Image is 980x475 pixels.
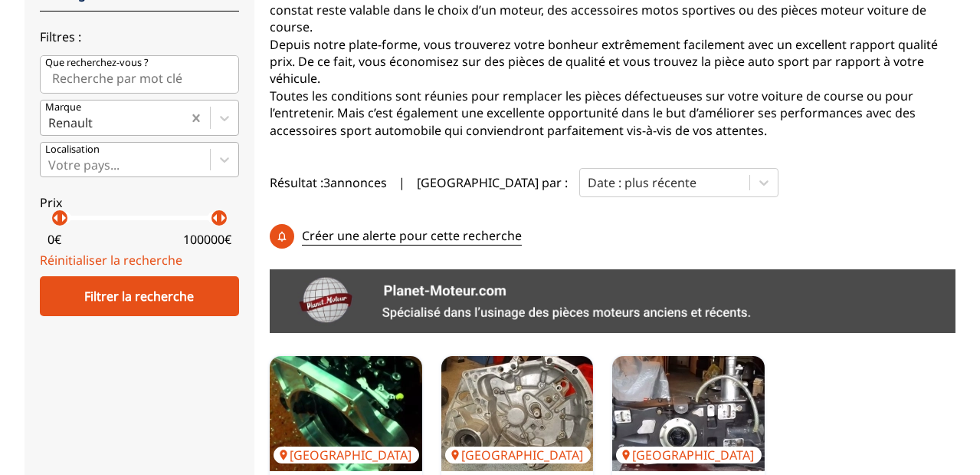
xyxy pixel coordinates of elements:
[206,209,225,227] p: arrow_left
[40,28,239,45] p: Filtres :
[274,447,419,463] p: [GEOGRAPHIC_DATA]
[48,231,61,248] p: 0 €
[270,174,387,191] span: Résultat : 3 annonces
[40,252,182,269] a: Réinitialiser la recherche
[270,356,422,471] a: Renault Clio[GEOGRAPHIC_DATA]
[616,447,762,463] p: [GEOGRAPHIC_DATA]
[398,174,405,191] span: |
[47,209,65,227] p: arrow_left
[417,174,568,191] p: [GEOGRAPHIC_DATA] par :
[40,55,239,94] input: Que recherchez-vous ?
[445,447,591,463] p: [GEOGRAPHIC_DATA]
[183,231,231,248] p: 100000 €
[40,194,239,211] p: Prix
[441,356,594,471] a: Renault[GEOGRAPHIC_DATA]
[270,356,422,471] img: Renault Clio
[441,356,594,471] img: Renault
[45,56,149,70] p: Que recherchez-vous ?
[45,101,81,114] p: Marque
[302,227,522,245] p: Créer une alerte pour cette recherche
[45,143,100,157] p: Localisation
[48,158,51,172] input: Votre pays...
[54,209,73,227] p: arrow_right
[612,356,765,471] img: Renault Clio
[612,356,765,471] a: Renault Clio[GEOGRAPHIC_DATA]
[40,276,239,316] div: Filtrer la recherche
[214,209,232,227] p: arrow_right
